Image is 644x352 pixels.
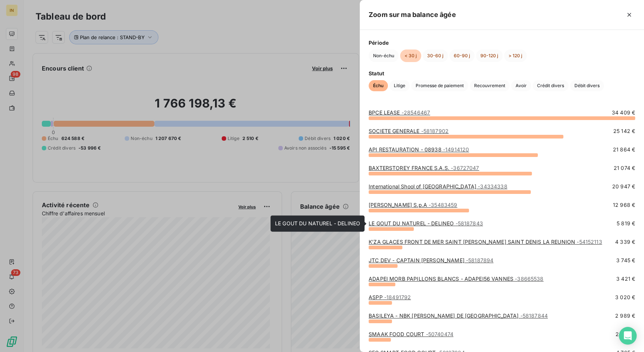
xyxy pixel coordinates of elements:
a: LE GOUT DU NATUREL - DELINEO [369,220,483,226]
a: ASPP [369,294,411,300]
span: Période [369,39,635,47]
a: API RESTAURATION - 08938 [369,146,469,153]
span: 3 421 € [616,275,635,283]
span: - 34334338 [478,183,507,189]
span: - 18491792 [384,294,411,300]
span: - 58187843 [455,220,483,226]
span: - 36727047 [451,165,479,171]
button: 90-120 j [476,49,503,62]
span: - 35483459 [429,202,457,208]
span: - 28546467 [402,109,430,116]
span: 3 745 € [616,257,635,264]
a: International Shool of [GEOGRAPHIC_DATA] [369,183,507,189]
button: Litige [389,80,410,91]
button: Échu [369,80,388,91]
a: SOCIETE GENERALE [369,128,449,134]
a: SMAAK FOOD COURT [369,331,453,337]
button: Débit divers [570,80,604,91]
button: Promesse de paiement [411,80,468,91]
span: - 54152113 [577,239,602,245]
span: 2 989 € [615,312,635,319]
span: 12 968 € [613,201,635,209]
button: Avoir [511,80,531,91]
span: - 58187894 [466,257,493,263]
span: 21 074 € [614,164,635,172]
button: 60-90 j [449,49,474,62]
div: Open Intercom Messenger [619,327,637,345]
span: - 58187844 [520,312,548,319]
span: 34 409 € [612,109,635,116]
button: Non-échu [369,49,399,62]
span: - 38665538 [515,276,543,282]
a: JTC DEV - CAPTAIN [PERSON_NAME] [369,257,493,263]
span: 5 819 € [617,220,635,227]
span: 25 142 € [613,127,635,135]
span: 4 339 € [615,238,635,246]
span: 20 947 € [612,183,635,190]
a: ADAPEI MORB PAPILLONS BLANCS - ADAPEI56 VANNES [369,276,543,282]
span: 3 020 € [615,294,635,301]
a: BAXTERSTOREY FRANCE S.A.S. [369,165,479,171]
span: Statut [369,69,635,77]
span: - 50740474 [426,331,453,337]
span: LE GOUT DU NATUREL - DELINEO [275,220,360,226]
a: [PERSON_NAME] S.p.A [369,202,457,208]
span: 2 879 € [616,331,635,338]
h5: Zoom sur ma balance âgée [369,10,456,20]
button: 30-60 j [423,49,448,62]
button: Recouvrement [470,80,510,91]
span: 21 864 € [613,146,635,153]
a: BPCE LEASE [369,109,430,116]
a: BASILEYA - NBK [PERSON_NAME] DE [GEOGRAPHIC_DATA] [369,312,548,319]
span: - 58187902 [421,128,449,134]
a: K'ZA GLACES FRONT DE MER SAINT [PERSON_NAME] SAINT DENIS LA REUNION [369,239,602,245]
button: > 120 j [504,49,527,62]
button: < 30 j [400,49,421,62]
button: Crédit divers [533,80,568,91]
span: - 14914120 [443,146,469,153]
